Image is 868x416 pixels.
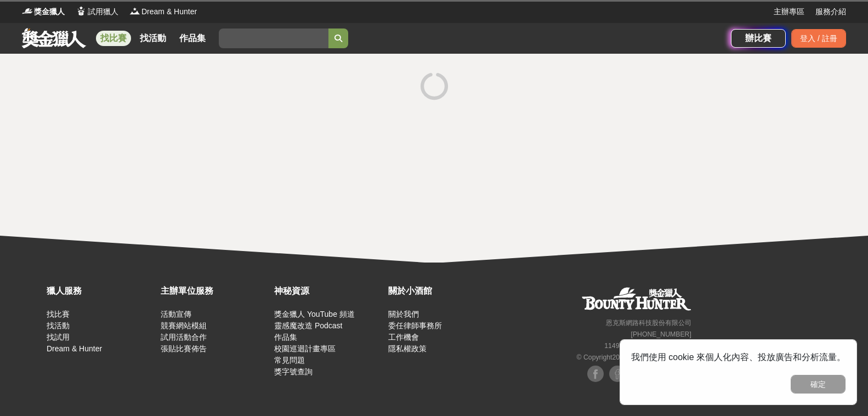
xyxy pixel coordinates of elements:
[604,342,691,350] small: 11494 [STREET_ADDRESS]
[47,310,70,318] a: 找比賽
[96,31,131,46] a: 找比賽
[274,367,313,376] a: 獎字號查詢
[631,352,846,362] span: 我們使用 cookie 來個人化內容、投放廣告和分析流量。
[577,354,691,361] small: © Copyright 2025 . All Rights Reserved.
[22,6,65,18] a: Logo獎金獵人
[175,31,210,46] a: 作品集
[161,310,191,318] a: 活動宣傳
[141,6,197,18] span: Dream & Hunter
[161,333,207,341] a: 試用活動合作
[34,6,65,18] span: 獎金獵人
[135,31,171,46] a: 找活動
[274,356,305,364] a: 常見問題
[274,284,383,298] div: 神秘資源
[76,6,118,18] a: Logo試用獵人
[388,344,427,353] a: 隱私權政策
[161,344,207,353] a: 張貼比賽佈告
[731,29,786,48] a: 辦比賽
[274,321,342,330] a: 靈感魔改造 Podcast
[47,284,155,298] div: 獵人服務
[791,29,846,48] div: 登入 / 註冊
[274,310,355,318] a: 獎金獵人 YouTube 頻道
[388,321,442,330] a: 委任律師事務所
[631,330,691,338] small: [PHONE_NUMBER]
[587,366,604,382] img: Facebook
[388,284,497,298] div: 關於小酒館
[791,375,846,394] button: 確定
[606,319,691,327] small: 恩克斯網路科技股份有限公司
[88,6,118,18] span: 試用獵人
[609,366,626,382] img: Facebook
[129,6,197,18] a: LogoDream & Hunter
[129,5,140,16] img: Logo
[47,333,70,341] a: 找試用
[274,333,297,341] a: 作品集
[47,344,102,353] a: Dream & Hunter
[161,284,269,298] div: 主辦單位服務
[161,321,207,330] a: 競賽網站模組
[274,344,336,353] a: 校園巡迴計畫專區
[388,310,419,318] a: 關於我們
[774,6,804,18] a: 主辦專區
[47,321,70,330] a: 找活動
[22,5,33,16] img: Logo
[76,5,87,16] img: Logo
[815,6,846,18] a: 服務介紹
[388,333,419,341] a: 工作機會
